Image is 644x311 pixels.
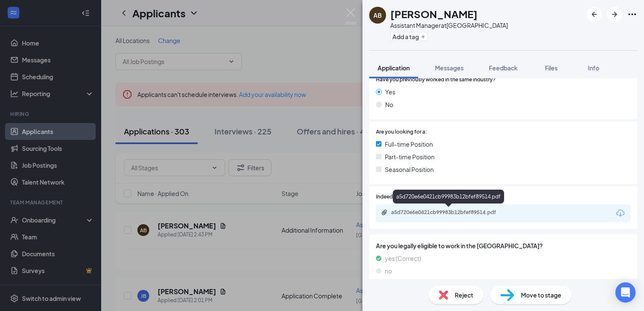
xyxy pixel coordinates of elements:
span: Are you legally eligible to work in the [GEOGRAPHIC_DATA]? [376,241,631,250]
div: AB [373,11,382,19]
div: Open Intercom Messenger [615,282,636,303]
span: Indeed Resume [376,193,413,201]
span: no [385,266,392,276]
div: Assistant Manager at [GEOGRAPHIC_DATA] [390,21,508,29]
span: Files [545,64,558,72]
a: Paperclipa5d720e6e0421cb99983b12bfef89514.pdf [381,209,518,217]
div: a5d720e6e0421cb99983b12bfef89514.pdf [393,190,504,204]
svg: Download [615,208,625,218]
button: ArrowLeftNew [587,7,602,22]
span: Are you looking for a: [376,128,427,136]
svg: Ellipses [627,9,637,19]
button: PlusAdd a tag [390,32,428,41]
span: Full-time Position [385,139,433,149]
svg: Plus [421,34,426,39]
button: ArrowRight [607,7,622,22]
span: Have you previously worked in the same industry? [376,76,496,84]
span: Part-time Position [385,152,435,161]
span: Feedback [489,64,518,72]
svg: ArrowRight [609,9,620,19]
span: Seasonal Position [385,165,434,174]
svg: Paperclip [381,209,388,216]
h1: [PERSON_NAME] [390,7,478,21]
span: Application [378,64,410,72]
span: Move to stage [521,290,561,300]
span: Reject [455,290,473,300]
span: No [385,100,393,109]
span: Yes [385,87,395,97]
span: Messages [435,64,464,72]
svg: ArrowLeftNew [589,9,599,19]
span: Info [588,64,599,72]
span: yes (Correct) [385,254,421,263]
div: a5d720e6e0421cb99983b12bfef89514.pdf [391,209,509,216]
